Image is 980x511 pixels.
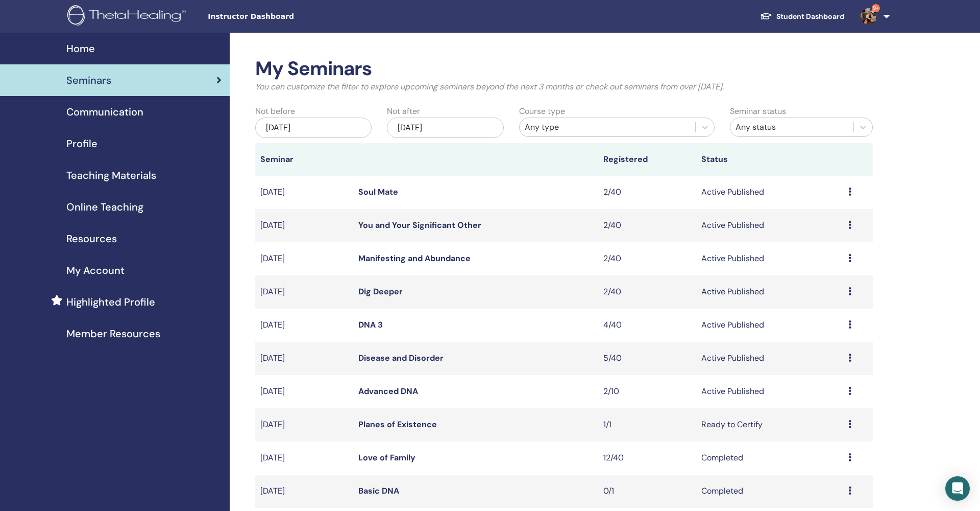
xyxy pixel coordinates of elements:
td: Active Published [696,309,843,342]
span: My Account [66,263,125,278]
label: Course type [519,105,565,118]
a: You and Your Significant Other [358,220,481,230]
span: Online Teaching [66,199,143,215]
img: graduation-cap-white.svg [760,12,772,20]
div: Any type [525,121,690,133]
td: [DATE] [255,176,353,209]
a: Advanced DNA [358,386,418,397]
th: Seminar [255,143,353,176]
label: Not after [387,105,420,118]
label: Not before [255,105,295,118]
td: Completed [696,442,843,475]
td: [DATE] [255,275,353,309]
td: Active Published [696,375,843,408]
span: Resources [66,231,117,246]
th: Status [696,143,843,176]
span: Instructor Dashboard [208,11,361,22]
a: Basic DNA [358,485,399,496]
span: Highlighted Profile [66,294,155,310]
td: Active Published [696,275,843,309]
div: [DATE] [255,118,372,138]
a: Love of Family [358,452,415,463]
td: 2/40 [598,242,696,275]
span: Member Resources [66,326,160,341]
a: Disease and Disorder [358,353,444,363]
img: logo.png [67,5,189,28]
td: [DATE] [255,408,353,442]
a: Planes of Existence [358,419,437,430]
td: Active Published [696,176,843,209]
label: Seminar status [730,105,786,118]
td: Active Published [696,342,843,375]
td: 2/10 [598,375,696,408]
td: Completed [696,475,843,508]
td: 2/40 [598,209,696,242]
td: [DATE] [255,242,353,275]
td: 4/40 [598,309,696,342]
td: Active Published [696,209,843,242]
div: Any status [736,121,848,133]
img: default.jpg [861,8,877,25]
td: 2/40 [598,176,696,209]
th: Registered [598,143,696,176]
a: Student Dashboard [752,7,852,26]
td: 5/40 [598,342,696,375]
div: [DATE] [387,118,503,138]
td: [DATE] [255,342,353,375]
td: Active Published [696,242,843,275]
td: Ready to Certify [696,408,843,442]
td: 2/40 [598,275,696,309]
td: 12/40 [598,442,696,475]
div: Open Intercom Messenger [945,476,970,501]
a: Soul Mate [358,187,398,197]
a: DNA 3 [358,319,383,330]
span: Home [66,41,95,56]
td: [DATE] [255,209,353,242]
td: [DATE] [255,442,353,475]
td: [DATE] [255,475,353,508]
a: Dig Deeper [358,286,403,297]
span: Teaching Materials [66,168,156,183]
a: Manifesting and Abundance [358,253,471,264]
td: 1/1 [598,408,696,442]
span: Communication [66,104,143,120]
span: Profile [66,136,97,151]
td: 0/1 [598,475,696,508]
span: Seminars [66,73,111,88]
td: [DATE] [255,375,353,408]
td: [DATE] [255,309,353,342]
p: You can customize the filter to explore upcoming seminars beyond the next 3 months or check out s... [255,81,873,93]
h2: My Seminars [255,57,873,81]
span: 9+ [872,4,880,12]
